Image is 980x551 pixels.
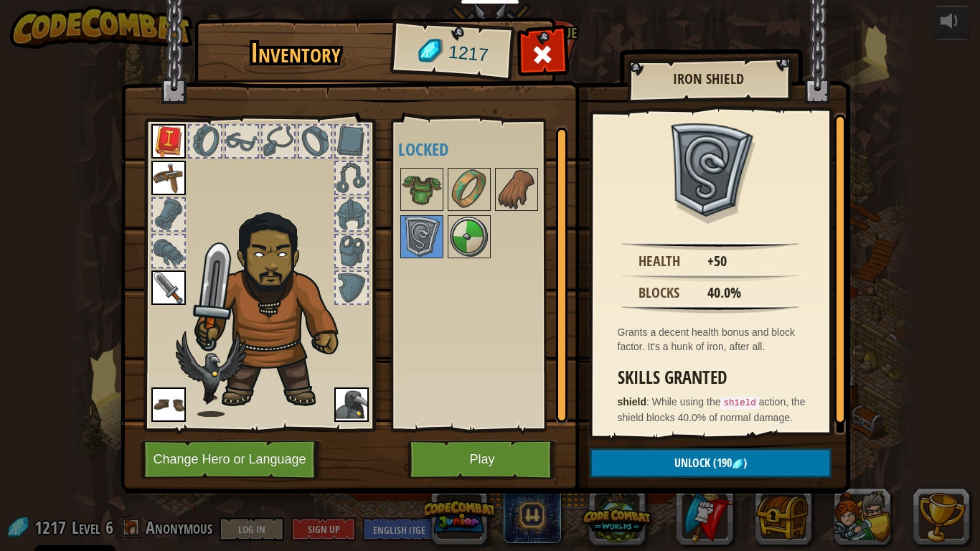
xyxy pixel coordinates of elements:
h1: Inventory [204,38,387,68]
img: duelist_hair.png [187,202,363,410]
img: raven-paper-doll.png [176,331,246,417]
img: portrait.png [664,123,757,217]
span: (190 [710,455,732,471]
span: 1217 [447,39,489,68]
img: portrait.png [151,124,186,159]
img: portrait.png [151,387,186,422]
img: portrait.png [449,169,489,209]
img: portrait.png [151,270,186,305]
div: Grants a decent health bonus and block factor. It's a hunk of iron, after all. [618,325,811,354]
span: ) [743,455,747,471]
span: Unlock [674,455,710,471]
img: hr.png [621,305,798,314]
span: : [646,396,652,408]
button: Play [407,440,557,479]
div: +50 [707,251,727,272]
img: portrait.png [449,217,489,257]
img: hr.png [621,242,798,250]
span: While using the action, the shield blocks 40.0% of normal damage. [618,396,806,423]
div: Blocks [639,283,679,303]
h4: Locked [398,140,567,159]
div: Health [639,251,680,272]
div: 40.0% [707,283,741,303]
code: shield [720,397,758,410]
img: hr.png [621,273,798,282]
img: portrait.png [151,161,186,195]
img: portrait.png [334,387,369,422]
img: portrait.png [496,169,537,209]
h3: Skills Granted [618,368,811,387]
h2: Iron Shield [641,71,776,87]
strong: shield [618,396,646,408]
img: gem.png [732,458,743,470]
img: portrait.png [402,217,442,257]
button: Change Hero or Language [141,440,323,479]
button: Unlock(190) [590,448,831,478]
img: portrait.png [402,169,442,209]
